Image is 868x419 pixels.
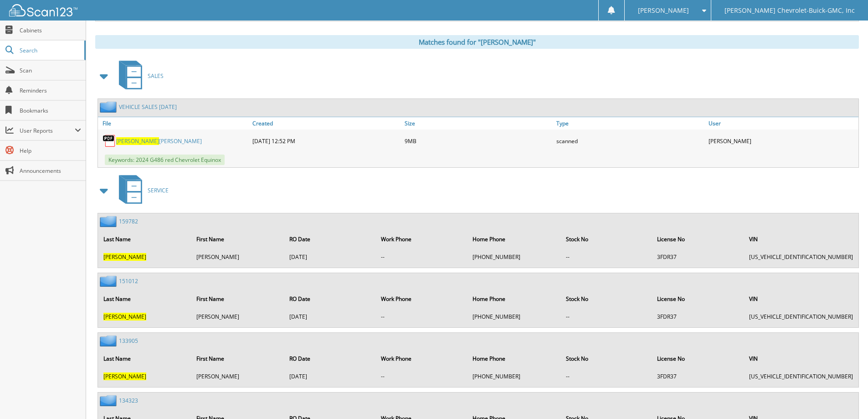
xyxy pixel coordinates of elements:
[103,134,116,148] img: PDF.png
[192,249,284,264] td: [PERSON_NAME]
[285,369,375,384] td: [DATE]
[148,186,169,194] span: SERVICE
[706,132,858,150] div: [PERSON_NAME]
[99,349,191,368] th: Last Name
[706,117,858,129] a: User
[99,290,191,308] th: Last Name
[285,290,375,308] th: RO Date
[103,313,146,321] span: [PERSON_NAME]
[148,72,164,80] span: SALES
[376,230,467,248] th: Work Phone
[20,167,81,175] span: Announcements
[116,137,159,145] span: [PERSON_NAME]
[103,253,146,261] span: [PERSON_NAME]
[20,107,81,114] span: Bookmarks
[638,8,689,13] span: [PERSON_NAME]
[113,172,169,208] a: SERVICE
[20,67,81,74] span: Scan
[100,335,119,347] img: folder2.png
[100,395,119,406] img: folder2.png
[285,349,375,368] th: RO Date
[468,349,560,368] th: Home Phone
[20,87,81,94] span: Reminders
[561,369,652,384] td: --
[113,58,164,94] a: SALES
[652,349,743,368] th: License No
[468,249,560,264] td: [PHONE_NUMBER]
[745,309,858,324] td: [US_VEHICLE_IDENTIFICATION_NUMBER]
[119,103,177,111] a: VEHICLE SALES [DATE]
[468,230,560,248] th: Home Phone
[192,290,284,308] th: First Name
[561,309,652,324] td: --
[100,216,119,227] img: folder2.png
[468,309,560,324] td: [PHONE_NUMBER]
[745,249,858,264] td: [US_VEHICLE_IDENTIFICATION_NUMBER]
[554,117,706,129] a: Type
[376,249,467,264] td: --
[468,369,560,384] td: [PHONE_NUMBER]
[103,372,146,380] span: [PERSON_NAME]
[561,290,652,308] th: Stock No
[20,147,81,155] span: Help
[652,309,743,324] td: 3FDR37
[376,309,467,324] td: --
[745,230,858,248] th: VIN
[119,397,138,404] a: 134323
[561,230,652,248] th: Stock No
[100,275,119,287] img: folder2.png
[116,137,202,145] a: [PERSON_NAME][PERSON_NAME]
[402,132,555,150] div: 9MB
[554,132,706,150] div: scanned
[98,117,250,129] a: File
[745,290,858,308] th: VIN
[376,349,467,368] th: Work Phone
[9,4,77,16] img: scan123-logo-white.svg
[99,230,191,248] th: Last Name
[402,117,555,129] a: Size
[20,26,81,34] span: Cabinets
[119,217,138,225] a: 159782
[468,290,560,308] th: Home Phone
[285,309,375,324] td: [DATE]
[20,127,75,134] span: User Reports
[285,249,375,264] td: [DATE]
[652,230,743,248] th: License No
[119,277,138,285] a: 151012
[192,309,284,324] td: [PERSON_NAME]
[192,369,284,384] td: [PERSON_NAME]
[285,230,375,248] th: RO Date
[250,117,402,129] a: Created
[95,35,859,49] div: Matches found for "[PERSON_NAME]"
[652,369,743,384] td: 3FDR37
[250,132,402,150] div: [DATE] 12:52 PM
[561,349,652,368] th: Stock No
[376,369,467,384] td: --
[652,290,743,308] th: License No
[376,290,467,308] th: Work Phone
[652,249,743,264] td: 3FDR37
[119,337,138,345] a: 133905
[20,47,80,54] span: Search
[745,349,858,368] th: VIN
[100,101,119,113] img: folder2.png
[561,249,652,264] td: --
[822,375,868,419] iframe: Chat Widget
[745,369,858,384] td: [US_VEHICLE_IDENTIFICATION_NUMBER]
[192,230,284,248] th: First Name
[105,155,225,165] span: Keywords: 2024 G486 red Chevrolet Equinox
[192,349,284,368] th: First Name
[724,8,855,13] span: [PERSON_NAME] Chevrolet-Buick-GMC, Inc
